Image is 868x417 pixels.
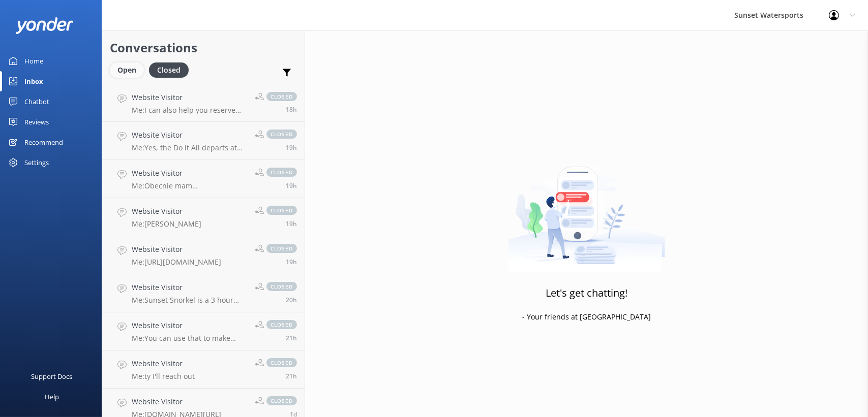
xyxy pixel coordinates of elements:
h4: Website Visitor [132,358,195,369]
span: closed [266,206,297,215]
span: Sep 03 2025 01:40pm (UTC -05:00) America/Cancun [286,334,297,342]
div: Closed [149,62,189,78]
p: Me: Sunset Snorkel is a 3 hour trip, we go to 2 different locations to [GEOGRAPHIC_DATA], include... [132,296,247,305]
h4: Website Visitor [132,92,247,103]
h4: Website Visitor [132,244,221,255]
p: - Your friends at [GEOGRAPHIC_DATA] [522,311,651,323]
a: Open [110,64,149,75]
h4: Website Visitor [132,168,247,179]
h2: Conversations [110,38,297,57]
span: closed [266,396,297,405]
span: closed [266,282,297,291]
a: Website VisitorMe:[URL][DOMAIN_NAME]closed19h [102,236,305,274]
a: Website VisitorMe:I can also help you reserve your tour at no upfront charge if you prefer to pay... [102,84,305,122]
p: Me: [URL][DOMAIN_NAME] [132,258,221,267]
p: Me: You can use that to make your reservation- if you are ok with standard cancellation where we ... [132,334,247,343]
h4: Website Visitor [132,206,201,217]
a: Website VisitorMe:[PERSON_NAME]closed19h [102,198,305,236]
div: Open [110,62,144,78]
div: Home [24,51,43,71]
img: yonder-white-logo.png [15,17,74,34]
h4: Website Visitor [132,282,247,293]
div: Reviews [24,112,49,132]
a: Website VisitorMe:Yes, the Do it All departs at 10:00. We have Jetski Tours, Parasail, and the Sn... [102,122,305,160]
span: Sep 03 2025 03:12pm (UTC -05:00) America/Cancun [286,219,297,228]
span: Sep 03 2025 04:03pm (UTC -05:00) America/Cancun [286,105,297,114]
a: Website VisitorMe:ty I'll reach outclosed21h [102,350,305,389]
p: Me: [PERSON_NAME] [132,219,201,229]
div: Help [45,387,59,407]
span: Sep 03 2025 12:49pm (UTC -05:00) America/Cancun [286,372,297,380]
div: Inbox [24,71,43,91]
a: Website VisitorMe:You can use that to make your reservation- if you are ok with standard cancella... [102,312,305,350]
span: Sep 03 2025 03:23pm (UTC -05:00) America/Cancun [286,181,297,190]
div: Settings [24,152,49,173]
span: closed [266,130,297,139]
img: artwork of a man stealing a conversation from at giant smartphone [508,145,665,272]
a: Website VisitorMe:Obecnie mam zarezerwowanych tylko 11 osób na tę wycieczkęclosed19h [102,160,305,198]
span: Sep 03 2025 02:04pm (UTC -05:00) America/Cancun [286,296,297,304]
div: Support Docs [32,366,73,387]
a: Closed [149,64,194,75]
h4: Website Visitor [132,396,221,407]
p: Me: Obecnie mam zarezerwowanych tylko 11 osób na tę wycieczkę [132,181,247,190]
a: Website VisitorMe:Sunset Snorkel is a 3 hour trip, we go to 2 different locations to [GEOGRAPHIC_... [102,274,305,312]
span: closed [266,168,297,177]
div: Recommend [24,132,63,152]
span: closed [266,320,297,329]
span: closed [266,358,297,367]
p: Me: Yes, the Do it All departs at 10:00. We have Jetski Tours, Parasail, and the Snorkel trips av... [132,143,247,152]
p: Me: I can also help you reserve your tour at no upfront charge if you prefer to pay at check in [132,106,247,115]
h4: Website Visitor [132,320,247,331]
span: closed [266,244,297,253]
p: Me: ty I'll reach out [132,372,195,381]
span: Sep 03 2025 03:25pm (UTC -05:00) America/Cancun [286,143,297,152]
h3: Let's get chatting! [546,285,627,301]
div: Chatbot [24,91,49,112]
span: closed [266,92,297,101]
span: Sep 03 2025 02:47pm (UTC -05:00) America/Cancun [286,258,297,266]
h4: Website Visitor [132,130,247,141]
